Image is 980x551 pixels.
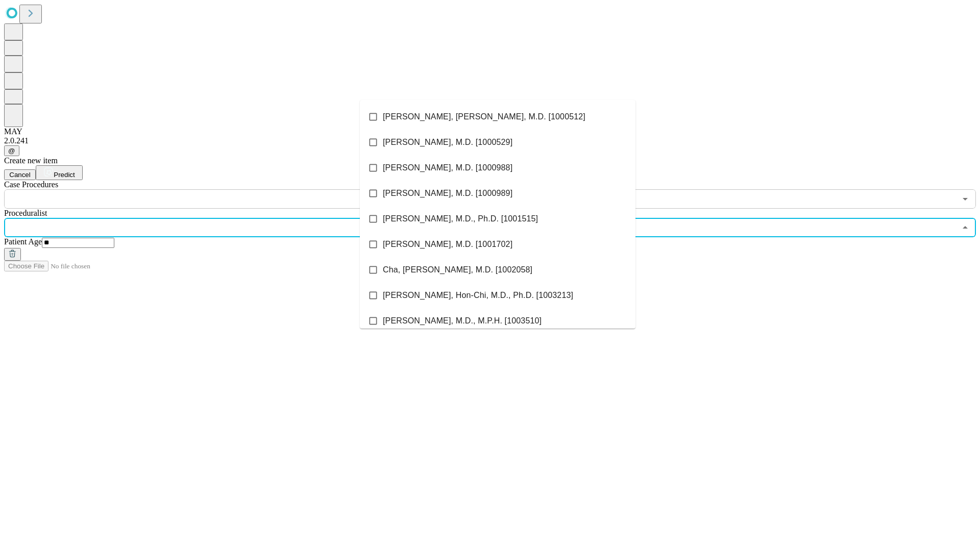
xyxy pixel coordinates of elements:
[36,165,83,180] button: Predict
[4,156,58,165] span: Create new item
[958,192,972,206] button: Open
[4,145,19,156] button: @
[9,171,31,179] span: Cancel
[4,209,47,217] span: Proceduralist
[383,111,585,123] span: [PERSON_NAME], [PERSON_NAME], M.D. [1000512]
[383,289,573,302] span: [PERSON_NAME], Hon-Chi, M.D., Ph.D. [1003213]
[4,136,976,145] div: 2.0.241
[4,127,976,136] div: MAY
[4,169,36,180] button: Cancel
[958,220,972,235] button: Close
[383,136,512,148] span: [PERSON_NAME], M.D. [1000529]
[383,264,532,276] span: Cha, [PERSON_NAME], M.D. [1002058]
[383,187,512,199] span: [PERSON_NAME], M.D. [1000989]
[54,171,75,179] span: Predict
[383,315,542,327] span: [PERSON_NAME], M.D., M.P.H. [1003510]
[4,237,42,246] span: Patient Age
[383,162,512,174] span: [PERSON_NAME], M.D. [1000988]
[383,213,538,225] span: [PERSON_NAME], M.D., Ph.D. [1001515]
[383,238,512,251] span: [PERSON_NAME], M.D. [1001702]
[4,180,58,189] span: Scheduled Procedure
[8,147,15,155] span: @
